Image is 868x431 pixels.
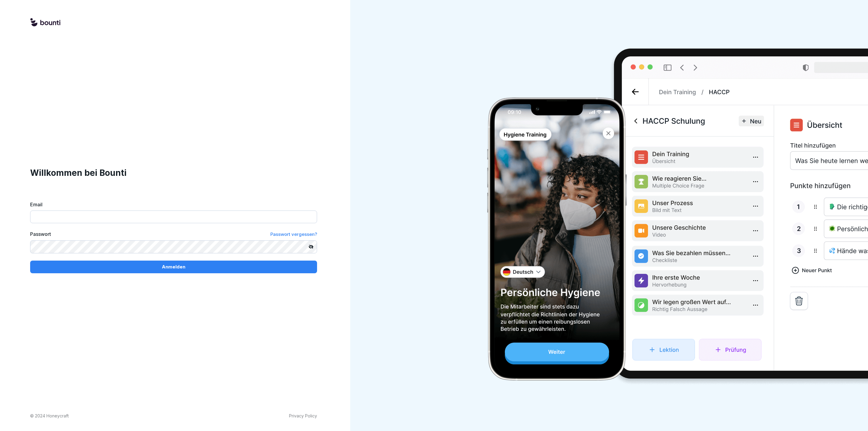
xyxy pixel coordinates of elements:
img: logo.svg [30,18,60,27]
a: Passwort vergessen? [270,230,317,238]
label: Email [30,201,317,208]
label: Passwort [30,230,51,238]
a: Privacy Policy [289,413,317,419]
h1: Willkommen bei Bounti [30,166,317,179]
p: © 2024 Honeycraft [30,413,69,419]
button: Anmelden [30,261,317,273]
span: Passwort vergessen? [270,231,317,237]
p: Anmelden [162,264,185,270]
